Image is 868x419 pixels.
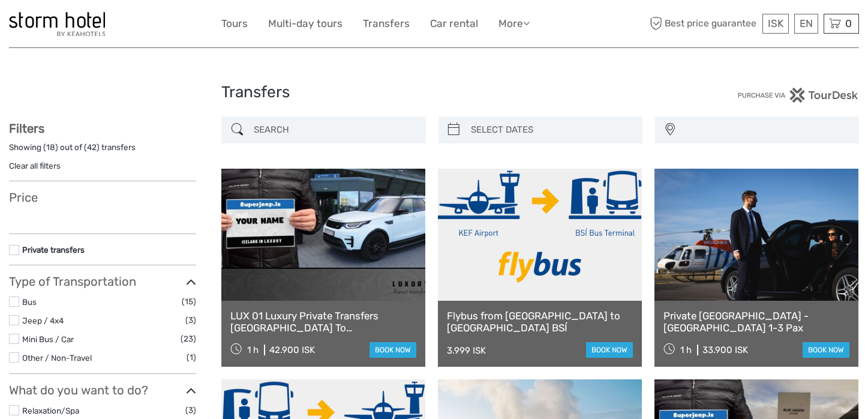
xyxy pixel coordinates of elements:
[466,119,636,140] input: SELECT DATES
[221,83,647,102] h1: Transfers
[22,316,64,325] a: Jeep / 4x4
[268,15,343,32] a: Multi-day tours
[663,310,849,334] a: Private [GEOGRAPHIC_DATA] - [GEOGRAPHIC_DATA] 1-3 Pax
[9,383,196,397] h3: What do you want to do?
[803,342,849,358] a: book now
[22,353,92,363] a: Other / Non-Travel
[9,161,61,170] a: Clear all filters
[843,17,854,29] span: 0
[447,345,486,356] div: 3.999 ISK
[647,14,759,34] span: Best price guarantee
[185,313,196,327] span: (3)
[9,121,44,136] strong: Filters
[249,119,419,140] input: SEARCH
[370,342,416,358] a: book now
[9,12,105,36] img: 100-ccb843ef-9ccf-4a27-8048-e049ba035d15_logo_small.jpg
[247,345,259,355] span: 1 h
[586,342,633,358] a: book now
[22,245,85,255] a: Private transfers
[498,15,530,32] a: More
[182,295,196,309] span: (15)
[430,15,478,32] a: Car rental
[447,310,633,334] a: Flybus from [GEOGRAPHIC_DATA] to [GEOGRAPHIC_DATA] BSÍ
[768,17,783,29] span: ISK
[181,332,196,346] span: (23)
[9,274,196,289] h3: Type of Transportation
[680,345,692,355] span: 1 h
[46,142,55,153] label: 18
[87,142,97,153] label: 42
[187,351,196,364] span: (1)
[22,334,74,344] a: Mini Bus / Car
[230,310,416,334] a: LUX 01 Luxury Private Transfers [GEOGRAPHIC_DATA] To [GEOGRAPHIC_DATA]
[22,406,79,415] a: Relaxation/Spa
[185,403,196,417] span: (3)
[737,88,859,103] img: PurchaseViaTourDesk.png
[363,15,410,32] a: Transfers
[702,345,748,355] div: 33.900 ISK
[794,14,818,34] div: EN
[269,345,315,355] div: 42.900 ISK
[22,297,37,307] a: Bus
[9,142,196,160] div: Showing ( ) out of ( ) transfers
[221,15,248,32] a: Tours
[9,190,196,205] h3: Price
